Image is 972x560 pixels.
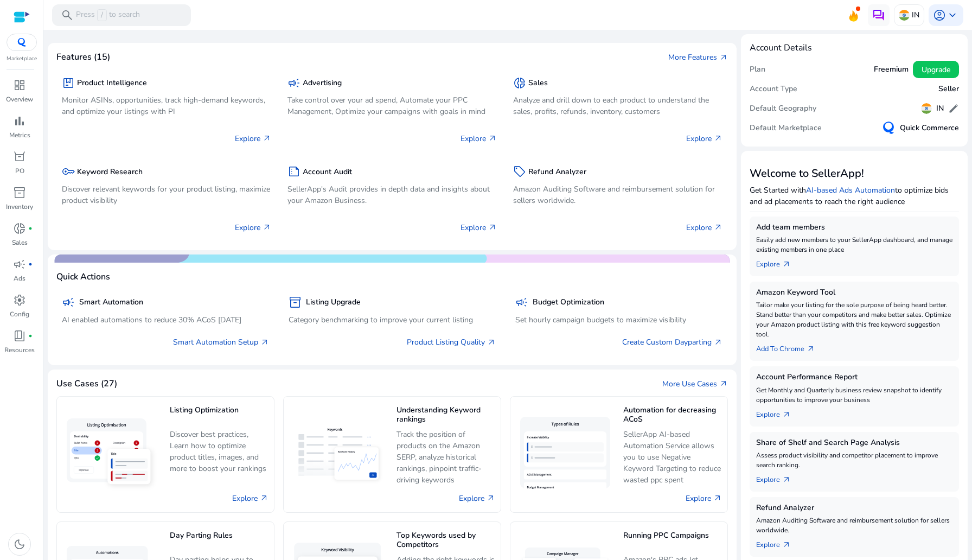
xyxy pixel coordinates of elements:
a: More Use Casesarrow_outward [662,378,728,390]
p: Overview [6,94,33,104]
span: arrow_outward [260,338,269,347]
span: arrow_outward [782,475,791,484]
p: Get Started with to optimize bids and ad placements to reach the right audience [750,184,959,207]
button: Upgrade [913,61,959,78]
span: arrow_outward [714,134,722,143]
span: bar_chart [13,114,26,128]
p: PO [15,166,24,176]
span: dashboard [13,79,26,92]
h5: Quick Commerce [900,124,959,133]
h5: Budget Optimization [533,298,604,307]
h4: Use Cases (27) [56,379,117,389]
span: arrow_outward [714,223,722,232]
p: Take control over your ad spend, Automate your PPC Management, Optimize your campaigns with goals... [287,94,497,117]
p: Easily add new members to your SellerApp dashboard, and manage existing members in one place [756,235,952,254]
a: Product Listing Quality [407,336,496,348]
span: arrow_outward [487,338,496,347]
span: campaign [515,296,528,309]
p: Explore [686,133,722,144]
span: arrow_outward [260,494,268,502]
span: donut_small [513,77,526,90]
a: Create Custom Dayparting [622,336,722,348]
h3: Welcome to SellerApp! [750,167,959,180]
h5: Listing Optimization [170,406,268,425]
span: arrow_outward [488,134,497,143]
span: donut_small [13,222,26,235]
p: Get Monthly and Quarterly business review snapshot to identify opportunities to improve your busi... [756,385,952,405]
span: / [97,9,107,21]
span: arrow_outward [487,494,495,502]
p: Analyze and drill down to each product to understand the sales, profits, refunds, inventory, cust... [513,94,722,117]
p: Discover best practices, Learn how to optimize product titles, images, and more to boost your ran... [170,429,268,475]
p: Set hourly campaign budgets to maximize visibility [515,314,722,326]
p: IN [912,5,919,24]
h5: Top Keywords used by Competitors [397,531,495,550]
span: orders [13,150,26,163]
span: fiber_manual_record [28,226,33,231]
a: Explorearrow_outward [756,405,800,420]
h5: Sales [528,79,548,88]
p: Explore [235,133,271,144]
span: edit [948,103,959,114]
span: package [62,77,75,90]
a: Smart Automation Setup [173,336,269,348]
h5: Plan [750,65,765,74]
span: inventory_2 [13,186,26,199]
h5: Automation for decreasing ACoS [623,406,722,425]
h5: Account Performance Report [756,373,952,382]
p: Press to search [76,9,140,21]
a: Add To Chrome [756,339,824,354]
img: Listing Optimization [62,414,161,495]
p: Tailor make your listing for the sole purpose of being heard better. Stand better than your compe... [756,300,952,339]
span: keyboard_arrow_down [946,9,959,22]
a: Explorearrow_outward [756,254,800,270]
h5: Account Audit [303,168,352,177]
h5: Running PPC Campaigns [623,531,722,550]
p: Amazon Auditing Software and reimbursement solution for sellers worldwide. [756,516,952,535]
span: campaign [13,258,26,271]
h5: Default Geography [750,104,816,113]
h5: Add team members [756,223,952,232]
span: arrow_outward [263,134,271,143]
h4: Features (15) [56,52,110,62]
p: Explore [235,222,271,233]
span: arrow_outward [713,494,722,502]
img: QC-logo.svg [883,122,896,135]
img: QC-logo.svg [12,38,31,47]
h5: Share of Shelf and Search Page Analysis [756,438,952,448]
span: arrow_outward [782,540,791,549]
p: SellerApp AI-based Automation Service allows you to use Negative Keyword Targeting to reduce wast... [623,429,722,486]
h5: Keyword Research [77,168,143,177]
p: Explore [461,222,497,233]
span: campaign [287,77,300,90]
span: fiber_manual_record [28,334,33,338]
h5: Default Marketplace [750,124,822,133]
span: arrow_outward [719,53,728,62]
h5: Freemium [874,65,909,74]
a: More Featuresarrow_outward [668,52,728,63]
p: Assess product visibility and competitor placement to improve search ranking. [756,450,952,470]
h5: Listing Upgrade [306,298,361,307]
a: AI-based Ads Automation [806,185,895,195]
a: Explore [686,493,722,504]
h4: Quick Actions [56,272,110,282]
p: Config [10,309,29,319]
span: arrow_outward [263,223,271,232]
p: Ads [14,273,25,283]
img: in.svg [899,10,910,21]
p: Sales [12,238,28,247]
img: Automation for decreasing ACoS [516,412,615,497]
p: SellerApp's Audit provides in depth data and insights about your Amazon Business. [287,183,497,206]
span: dark_mode [13,538,26,551]
p: Metrics [9,130,30,140]
span: campaign [62,296,75,309]
span: settings [13,294,26,307]
h5: Advertising [303,79,342,88]
span: sell [513,165,526,178]
img: Understanding Keyword rankings [289,420,388,488]
p: Explore [686,222,722,233]
a: Explorearrow_outward [756,535,800,550]
span: account_circle [933,9,946,22]
span: inventory_2 [289,296,302,309]
span: arrow_outward [807,345,815,353]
